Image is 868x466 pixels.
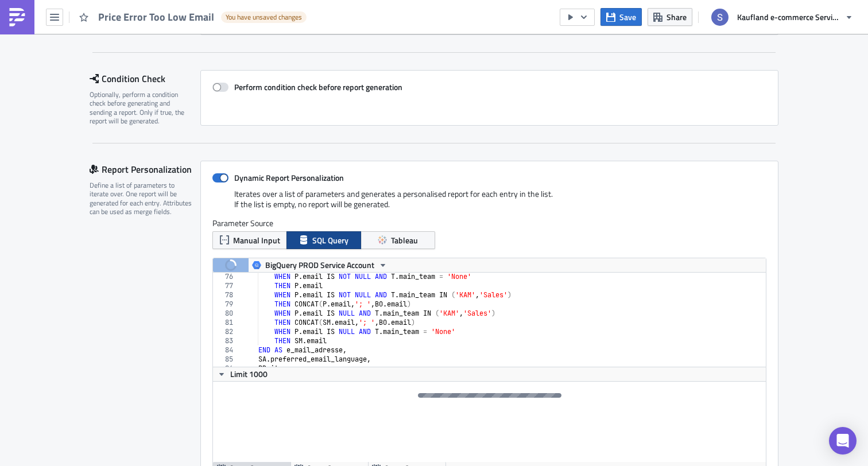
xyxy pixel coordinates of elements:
div: 82 [213,327,241,336]
span: Manual Input [233,234,280,246]
strong: Perform condition check before report generation [234,81,402,93]
span: domnievame sa, že pri vytváraní vašich ponúk došlo k chybám. [5,68,241,77]
button: Limit 1000 [213,367,272,381]
div: Condition Check [90,70,200,87]
div: 84 [213,345,241,355]
button: Save [600,8,642,26]
div: 77 [213,281,241,290]
strong: {{ row.seller_name }} [150,49,243,60]
button: Kaufland e-commerce Services GmbH & Co. KG [704,5,859,30]
span: Kaufland e-commerce Services GmbH & Co. KG [737,11,840,23]
div: 85 [213,355,241,364]
span: Tableau [391,234,418,246]
button: Tableau [361,231,435,249]
button: SQL Query [286,231,361,249]
span: You have unsaved changes [226,13,302,22]
span: english version below [5,6,85,15]
span: Skontrolujte, prosím, či sú ceny produktov uvedených v prílohe správne. [5,85,296,94]
span: Save [619,11,636,23]
button: Share [648,8,692,26]
span: Price Error Too Low Email [98,10,215,24]
div: 86 [213,364,241,373]
span: V môžete vidieť aktuálnu cenu produktu. [28,102,203,111]
button: BigQuery PROD Service Account [248,258,392,272]
span: Share [666,11,687,23]
div: 79 [213,300,241,309]
span: SQL Query [312,234,348,246]
strong: Dynamic Report Personalization [234,172,344,184]
p: {% if row.preferred_email_language=='sk' %} [5,28,548,38]
div: 83 [213,336,241,345]
span: Vážená predajkyňa, vážený predajca [5,51,150,60]
div: Iterates over a list of parameters and generates a personalised report for each entry in the list... [212,189,766,218]
img: PushMetrics [8,8,26,26]
div: 78 [213,290,241,300]
div: Define a list of parameters to iterate over. One report will be generated for each entry. Attribu... [90,181,193,216]
button: Manual Input [212,231,287,249]
span: BigQuery PROD Service Account [265,258,374,272]
img: Avatar [710,7,730,27]
div: Optionally, perform a condition check before generating and sending a report. Only if true, the r... [90,90,193,126]
div: 80 [213,309,241,318]
div: 81 [213,318,241,327]
div: Report Personalization [90,161,200,178]
em: stĺpci H [33,102,61,111]
span: Limit 1000 [230,368,268,380]
div: 76 [213,272,241,281]
label: Parameter Source [212,218,766,228]
div: Open Intercom Messenger [829,427,857,455]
